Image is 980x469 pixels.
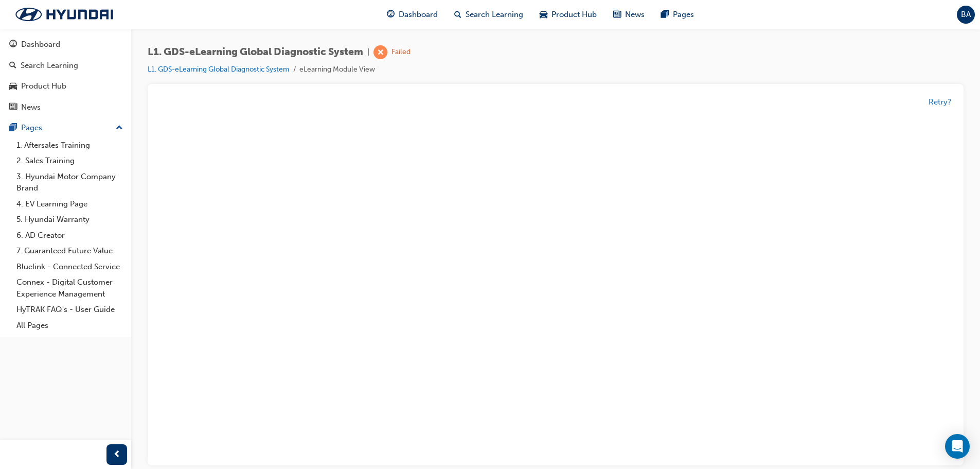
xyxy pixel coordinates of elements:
[299,64,375,76] li: eLearning Module View
[4,118,127,137] button: Pages
[945,434,970,459] div: Open Intercom Messenger
[9,40,17,49] span: guage-icon
[367,46,369,58] span: |
[551,9,597,21] span: Product Hub
[4,56,127,75] a: Search Learning
[661,8,669,21] span: pages-icon
[12,169,127,196] a: 3. Hyundai Motor Company Brand
[673,9,694,21] span: Pages
[379,4,446,25] a: guage-iconDashboard
[613,8,621,21] span: news-icon
[12,153,127,169] a: 2. Sales Training
[9,124,17,133] span: pages-icon
[9,82,17,91] span: car-icon
[9,103,17,112] span: news-icon
[148,65,289,74] a: L1. GDS-eLearning Global Diagnostic System
[4,77,127,96] a: Product Hub
[4,98,127,117] a: News
[21,101,41,113] div: News
[4,35,127,54] a: Dashboard
[5,4,123,25] img: Trak
[12,212,127,228] a: 5. Hyundai Warranty
[21,122,42,134] div: Pages
[373,45,387,59] span: learningRecordVerb_FAIL-icon
[4,33,127,118] button: DashboardSearch LearningProduct HubNews
[113,448,121,461] span: prev-icon
[21,80,66,92] div: Product Hub
[653,4,702,25] a: pages-iconPages
[446,4,531,25] a: search-iconSearch Learning
[116,121,123,135] span: up-icon
[12,274,127,302] a: Connex - Digital Customer Experience Management
[12,137,127,153] a: 1. Aftersales Training
[531,4,605,25] a: car-iconProduct Hub
[12,302,127,318] a: HyTRAK FAQ's - User Guide
[625,9,645,21] span: News
[21,60,78,72] div: Search Learning
[957,6,975,24] button: BA
[391,47,411,57] div: Failed
[21,39,60,50] div: Dashboard
[12,196,127,212] a: 4. EV Learning Page
[12,243,127,259] a: 7. Guaranteed Future Value
[12,228,127,244] a: 6. AD Creator
[540,8,547,21] span: car-icon
[466,9,523,21] span: Search Learning
[148,46,363,58] span: L1. GDS-eLearning Global Diagnostic System
[961,9,971,21] span: BA
[12,318,127,334] a: All Pages
[387,8,395,21] span: guage-icon
[399,9,438,21] span: Dashboard
[454,8,461,21] span: search-icon
[605,4,653,25] a: news-iconNews
[9,61,16,71] span: search-icon
[929,96,951,108] button: Retry?
[12,259,127,275] a: Bluelink - Connected Service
